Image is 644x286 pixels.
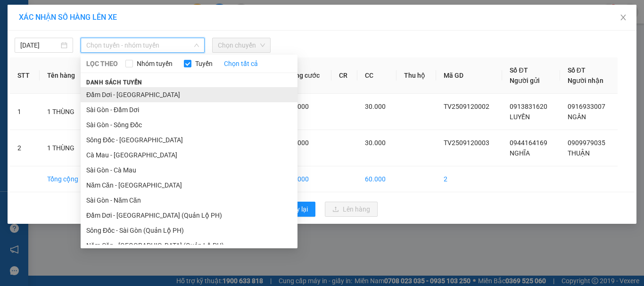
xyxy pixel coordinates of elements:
span: Danh sách tuyến [81,78,148,87]
li: 85 [PERSON_NAME] [4,21,180,33]
b: GỬI : Văn phòng [PERSON_NAME] [4,59,106,95]
span: LỌC THEO [86,58,118,69]
td: 1 THÙNG [40,94,90,130]
span: Người gửi [510,77,540,84]
span: Tuyến [191,58,216,69]
span: 0913831620 [510,103,547,110]
td: 2 [10,130,40,166]
li: Sông Đốc - [GEOGRAPHIC_DATA] [81,132,297,147]
li: Sài Gòn - Cà Mau [81,163,297,178]
a: Chọn tất cả [224,58,258,69]
li: 02839.63.63.63 [4,33,180,44]
span: phone [54,34,62,42]
span: LUYẾN [510,113,530,121]
td: 60.000 [357,166,396,192]
li: Sài Gòn - Sông Đốc [81,117,297,132]
td: 2 [436,166,503,192]
td: 1 THÙNG [40,130,90,166]
span: 0909979035 [568,139,605,147]
li: Sài Gòn - Đầm Dơi [81,102,297,117]
span: Số ĐT [568,66,586,74]
span: XÁC NHẬN SỐ HÀNG LÊN XE [19,13,117,22]
span: 30.000 [365,139,386,147]
span: Chọn chuyến [218,38,265,52]
td: 60.000 [281,166,331,192]
input: 12/09/2025 [20,40,59,50]
th: Tổng cước [281,57,331,94]
b: [PERSON_NAME] [54,6,133,18]
span: 0944164169 [510,139,547,147]
span: 0916933007 [568,103,605,110]
th: Mã GD [436,57,503,94]
span: NGÂN [568,113,586,121]
th: CR [331,57,357,94]
span: close [619,14,627,21]
span: 30.000 [288,139,309,147]
li: Đầm Dơi - [GEOGRAPHIC_DATA] [81,87,297,102]
button: uploadLên hàng [325,202,378,217]
th: Thu hộ [396,57,436,94]
button: Close [610,5,636,31]
th: STT [10,57,40,94]
li: Cà Mau - [GEOGRAPHIC_DATA] [81,147,297,163]
td: Tổng cộng [40,166,90,192]
span: Số ĐT [510,66,528,74]
span: TV2509120002 [444,103,489,110]
span: environment [54,23,62,30]
span: Người nhận [568,77,603,84]
li: Đầm Dơi - [GEOGRAPHIC_DATA] (Quản Lộ PH) [81,208,297,223]
span: 30.000 [288,103,309,110]
span: Chọn tuyến - nhóm tuyến [86,38,199,52]
th: Tên hàng [40,57,90,94]
th: CC [357,57,396,94]
span: 30.000 [365,103,386,110]
span: THUẬN [568,149,590,157]
li: Năm Căn - [GEOGRAPHIC_DATA] [81,178,297,193]
span: Nhóm tuyến [133,58,176,69]
span: down [194,42,199,48]
span: NGHĨA [510,149,530,157]
li: Sài Gòn - Năm Căn [81,193,297,208]
li: Năm Căn - [GEOGRAPHIC_DATA] (Quản Lộ PH) [81,238,297,253]
li: Sông Đốc - Sài Gòn (Quản Lộ PH) [81,223,297,238]
span: TV2509120003 [444,139,489,147]
td: 1 [10,94,40,130]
